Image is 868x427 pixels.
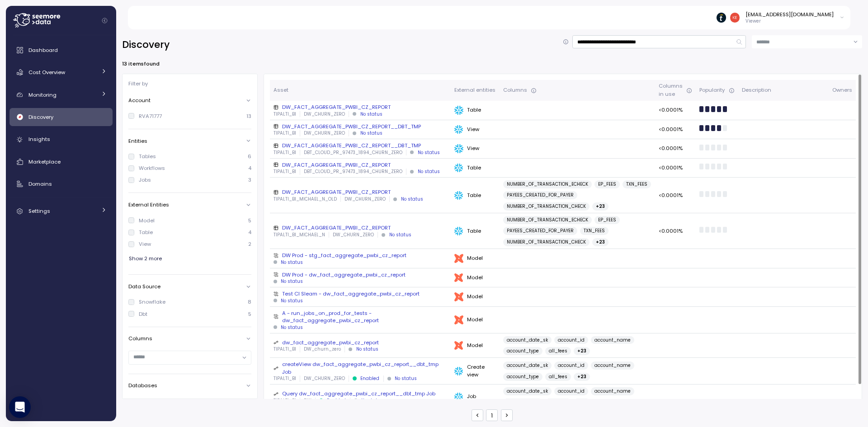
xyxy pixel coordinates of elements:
[274,196,337,202] p: TIPALTI_BI_MICHAEL_N_OLD
[248,229,251,236] p: 4
[274,188,447,196] div: DW_FACT_AGGREGATE_PWBI_CZ_REPORT
[248,176,251,183] p: 3
[591,336,634,344] a: account_name
[274,123,447,136] a: DW_FACT_AGGREGATE_PWBI_CZ_REPORT__DBT_TMPTIPALTI_BIDW_CHURN_ZERONo status
[558,387,585,395] span: account_id
[274,103,447,111] div: DW_FACT_AGGREGATE_PWBI_CZ_REPORT
[28,158,61,165] span: Marketplace
[122,60,160,67] p: 13 items found
[248,153,251,160] p: 6
[558,336,585,344] span: account_id
[9,175,113,193] a: Domains
[454,254,496,263] div: Model
[139,153,156,160] div: Tables
[598,216,616,224] span: EP_FEES
[333,232,374,238] p: DW_CHURN_ZERO
[361,398,383,404] div: No status
[139,229,153,236] div: Table
[274,161,447,175] a: DW_FACT_AGGREGATE_PWBI_CZ_REPORTTIPALTI_BIDBT_CLOUD_PR_97473_1894_CHURN_ZERONo status
[28,207,50,215] span: Settings
[507,387,548,395] span: account_date_sk
[248,217,251,224] p: 5
[507,180,588,188] span: NUMBER_OF_TRANSACTION_ECHECK
[454,191,496,200] div: Table
[503,238,590,246] a: NUMBER_OF_TRANSACTION_CHECK
[745,18,834,24] p: Viewer
[389,232,411,238] div: No status
[418,169,440,175] div: No status
[9,63,113,81] a: Cost Overview
[274,346,296,352] p: TIPALTI_BI
[128,201,169,208] p: External Entities
[304,398,311,404] p: DW
[128,335,152,342] p: Columns
[139,240,151,248] div: View
[503,227,577,235] a: PAYEES_CREATED_FOR_PAYER
[594,216,620,224] a: EP_FEES
[327,398,346,404] p: Enabled
[9,86,113,104] a: Monitoring
[554,361,588,370] a: account_id
[591,361,634,370] a: account_name
[28,136,50,143] span: Insights
[454,315,496,324] div: Model
[274,271,447,278] div: DW Prod - dw_fact_aggregate_pwbi_cz_report
[503,361,552,370] a: account_date_sk
[128,80,148,87] p: Filter by
[545,399,571,407] a: all_fees
[594,336,631,344] span: account_name
[549,347,567,355] span: all_fees
[274,375,296,382] p: TIPALTI_BI
[655,178,696,213] td: <0.0001%
[128,283,160,290] p: Data Source
[454,227,496,236] div: Table
[401,196,423,202] div: No status
[28,69,65,76] span: Cost Overview
[9,202,113,220] a: Settings
[139,310,147,318] div: Dbt
[139,164,165,172] div: Workflows
[507,399,539,407] span: account_type
[659,82,692,98] div: Columns in use
[596,202,605,211] span: + 23
[655,213,696,249] td: <0.0001%
[554,387,588,395] a: account_id
[549,399,567,407] span: all_fees
[304,375,345,382] p: DW_CHURN_ZERO
[730,13,740,22] img: e4f1013cbcfa3a60050984dc5e8e116a
[507,336,548,344] span: account_date_sk
[594,180,620,188] a: EP_FEES
[503,180,592,188] a: NUMBER_OF_TRANSACTION_ECHECK
[274,142,447,155] a: DW_FACT_AGGREGATE_PWBI_CZ_REPORT__DBT_TMPTIPALTI_BIDBT_CLOUD_PR_97473_1894_CHURN_ZERONo status
[28,47,58,54] span: Dashboard
[274,232,325,238] p: TIPALTI_BI_MICHAEL_N
[274,390,447,404] a: Query dw_fact_aggregate_pwbi_cz_report__dbt_tmp JobTIPALTI_BIDWEnabledNo status
[246,113,251,120] p: 13
[281,324,303,331] div: No status
[454,86,496,94] div: External entities
[344,196,386,202] p: DW_CHURN_ZERO
[598,180,616,188] span: EP_FEES
[129,253,162,265] span: Show 2 more
[623,180,651,188] a: TXN_FEES
[274,169,296,175] p: TIPALTI_BI
[274,188,447,202] a: DW_FACT_AGGREGATE_PWBI_CZ_REPORTTIPALTI_BI_MICHAEL_N_OLDDW_CHURN_ZERONo status
[503,216,592,224] a: NUMBER_OF_TRANSACTION_ECHECK
[584,227,605,235] span: TXN_FEES
[9,108,113,126] a: Discovery
[360,130,382,136] div: No status
[28,91,57,99] span: Monitoring
[274,361,447,375] div: createView dw_fact_aggregate_pwbi_cz_report__dbt_tmp Job
[274,161,447,169] div: DW_FACT_AGGREGATE_PWBI_CZ_REPORT
[128,252,162,265] button: Show 2 more
[655,159,696,178] td: <0.0001%
[503,86,651,94] div: Columns
[122,38,170,52] h2: Discovery
[274,111,296,117] p: TIPALTI_BI
[274,339,447,346] div: dw_fact_aggregate_pwbi_cz_report
[274,339,447,352] a: dw_fact_aggregate_pwbi_cz_reportTIPALTI_BIDW_churn_zeroNo status
[454,164,496,173] div: Table
[454,393,496,402] div: Job
[454,106,496,115] div: Table
[454,273,496,282] div: Model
